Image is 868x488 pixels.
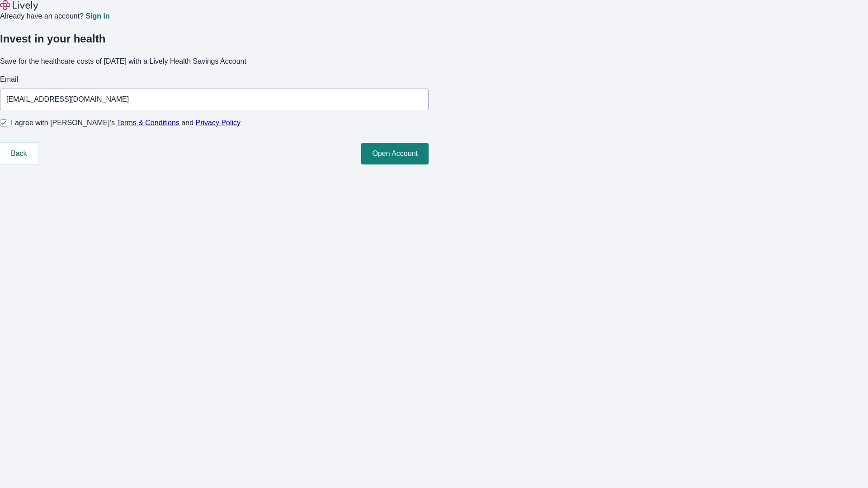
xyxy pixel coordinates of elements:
a: Terms & Conditions [117,119,179,127]
span: I agree with [PERSON_NAME]’s and [11,117,241,128]
a: Privacy Policy [196,119,241,127]
a: Sign in [85,13,109,20]
button: Open Account [361,143,429,164]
